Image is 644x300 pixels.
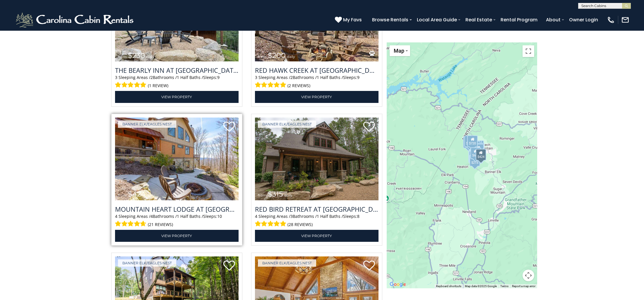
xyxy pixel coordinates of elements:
img: Mountain Heart Lodge at Eagles Nest [115,118,239,200]
img: Google [388,281,407,288]
div: Sleeping Areas / Bathrooms / Sleeps: [115,75,239,89]
div: $285 [463,136,474,148]
span: daily [147,193,155,197]
a: Add to favorites [363,260,375,272]
span: from [258,54,267,59]
span: 1 Half Baths / [177,75,203,80]
a: Add to favorites [363,121,375,133]
a: Add to favorites [223,260,235,272]
h3: Mountain Heart Lodge at Eagles Nest [115,205,239,213]
a: Rental Program [498,15,540,25]
h3: Red Bird Retreat at Eagles Nest [255,205,378,213]
a: My Favs [335,16,363,24]
span: $230 [128,51,145,60]
div: $650 [470,147,481,159]
button: Change map style [390,45,410,56]
a: Red Bird Retreat at [GEOGRAPHIC_DATA] [255,205,378,213]
span: 10 [217,213,222,219]
a: Banner Elk/Eagles Nest [258,259,316,267]
span: (1 review) [148,82,168,89]
div: $720 [467,135,478,147]
a: View Property [115,91,239,103]
a: Banner Elk/Eagles Nest [118,259,176,267]
button: Keyboard shortcuts [436,284,461,288]
span: (2 reviews) [287,82,310,89]
span: from [118,54,127,59]
a: Terms (opens in new tab) [500,285,508,288]
span: from [118,193,127,197]
a: Open this area in Google Maps (opens a new window) [388,281,407,288]
a: The Bearly Inn at [GEOGRAPHIC_DATA] [115,66,239,75]
span: (28 reviews) [287,221,313,228]
span: 3 [115,75,117,80]
a: Owner Login [566,15,601,25]
span: 2 [290,75,293,80]
img: phone-regular-white.png [607,16,615,24]
a: Banner Elk/Eagles Nest [258,120,316,128]
span: daily [287,54,295,59]
img: Red Bird Retreat at Eagles Nest [255,118,378,200]
a: Red Hawk Creek at [GEOGRAPHIC_DATA] [255,66,378,75]
span: 1 Half Baths / [317,75,343,80]
a: View Property [115,230,239,242]
span: 3 [290,213,293,219]
span: 8 [357,213,359,219]
a: Real Estate [463,15,495,25]
img: White-1-2.png [15,11,136,29]
div: Sleeping Areas / Bathrooms / Sleeps: [115,213,239,228]
span: 4 [115,213,117,219]
span: 3 [255,75,257,80]
span: 4 [150,213,153,219]
span: from [258,193,267,197]
a: Report a map error [512,285,535,288]
img: mail-regular-white.png [621,16,629,24]
div: $424 [475,149,486,161]
span: My Favs [343,16,362,23]
h3: Red Hawk Creek at Eagles Nest [255,66,378,75]
a: Add to favorites [223,121,235,133]
a: Local Area Guide [414,15,460,25]
span: Map [394,48,404,54]
span: daily [146,54,155,59]
div: Sleeping Areas / Bathrooms / Sleeps: [255,75,378,89]
a: Browse Rentals [369,15,411,25]
h3: The Bearly Inn at Eagles Nest [115,66,239,75]
div: Sleeping Areas / Bathrooms / Sleeps: [255,213,378,228]
div: $265 [464,135,475,147]
button: Toggle fullscreen view [523,45,534,57]
span: 1 Half Baths / [317,213,343,219]
div: $230 [469,151,479,163]
span: $424 [128,190,145,198]
a: About [543,15,563,25]
div: $230 [474,143,484,155]
span: Map data ©2025 Google [465,285,497,288]
span: (21 reviews) [148,221,173,228]
span: $200 [268,51,286,60]
a: View Property [255,230,378,242]
span: 4 [255,213,257,219]
span: 9 [357,75,359,80]
div: $305 [468,151,479,163]
span: 9 [217,75,220,80]
a: View Property [255,91,378,103]
a: Mountain Heart Lodge at [GEOGRAPHIC_DATA] [115,205,239,213]
span: 2 [150,75,153,80]
div: $215 [470,154,480,166]
a: Mountain Heart Lodge at Eagles Nest from $424 daily [115,118,239,200]
div: $225 [473,144,484,155]
div: $230 [469,151,479,162]
button: Map camera controls [523,270,534,281]
a: Red Bird Retreat at Eagles Nest from $315 daily [255,118,378,200]
span: daily [284,193,292,197]
a: Banner Elk/Eagles Nest [118,120,176,128]
span: 1 Half Baths / [177,213,203,219]
span: $315 [268,190,283,198]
